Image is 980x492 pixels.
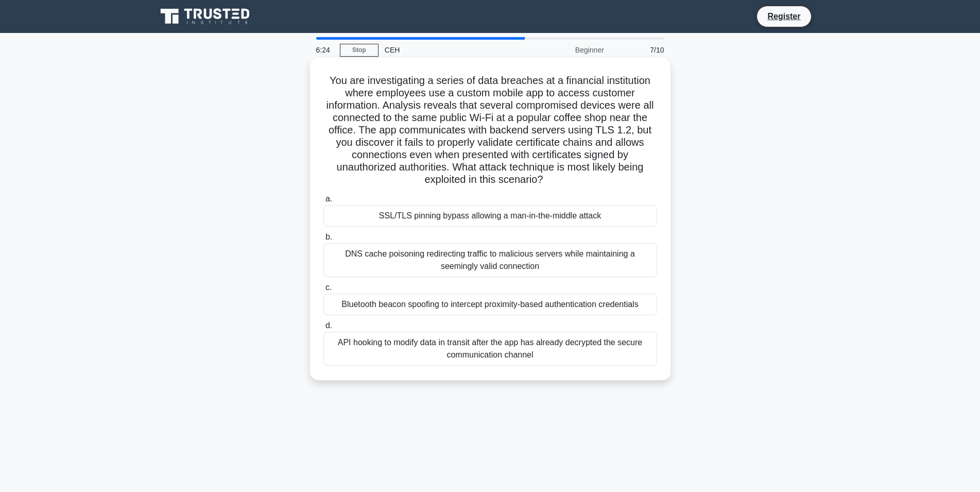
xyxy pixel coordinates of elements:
[761,10,806,23] a: Register
[323,205,657,227] div: SSL/TLS pinning bypass allowing a man-in-the-middle attack
[325,283,332,292] span: c.
[323,243,657,277] div: DNS cache poisoning redirecting traffic to malicious servers while maintaining a seemingly valid ...
[310,40,340,60] div: 6:24
[610,40,670,60] div: 7/10
[323,294,657,315] div: Bluetooth beacon spoofing to intercept proximity-based authentication credentials
[340,44,379,57] a: Stop
[325,194,332,203] span: a.
[379,40,520,60] div: CEH
[322,74,658,186] h5: You are investigating a series of data breaches at a financial institution where employees use a ...
[520,40,610,60] div: Beginner
[323,332,657,366] div: API hooking to modify data in transit after the app has already decrypted the secure communicatio...
[325,232,332,241] span: b.
[325,321,332,330] span: d.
